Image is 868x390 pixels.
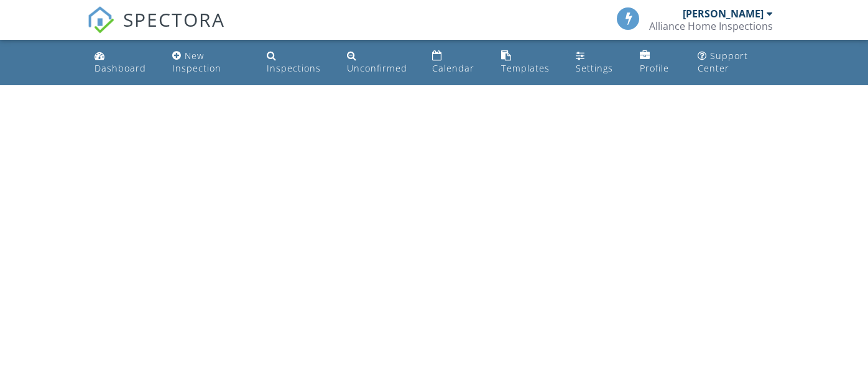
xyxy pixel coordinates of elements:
[267,62,321,74] div: Inspections
[90,45,157,80] a: Dashboard
[167,45,252,80] a: New Inspection
[698,50,748,74] div: Support Center
[87,17,225,43] a: SPECTORA
[262,45,331,80] a: Inspections
[172,50,221,74] div: New Inspection
[87,6,114,34] img: The Best Home Inspection Software - Spectora
[432,62,474,74] div: Calendar
[640,62,669,74] div: Profile
[683,7,764,20] div: [PERSON_NAME]
[123,6,225,32] span: SPECTORA
[635,45,683,80] a: Profile
[347,62,407,74] div: Unconfirmed
[342,45,417,80] a: Unconfirmed
[95,62,146,74] div: Dashboard
[427,45,486,80] a: Calendar
[576,62,613,74] div: Settings
[649,20,773,32] div: Alliance Home Inspections
[501,62,550,74] div: Templates
[693,45,778,80] a: Support Center
[571,45,625,80] a: Settings
[496,45,561,80] a: Templates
